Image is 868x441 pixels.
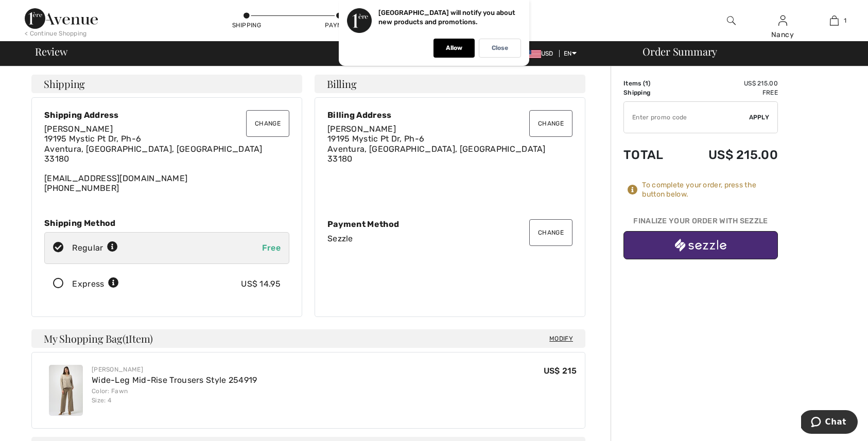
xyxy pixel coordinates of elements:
input: Promo code [624,102,749,133]
span: [PERSON_NAME] [327,124,396,134]
div: Nancy [757,29,808,40]
span: [PERSON_NAME] [44,124,113,134]
a: Sign In [778,15,787,25]
div: Color: Fawn Size: 4 [92,386,257,405]
p: Allow [446,44,462,52]
div: Finalize Your Order with Sezzle [623,216,778,231]
span: Modify [549,333,573,344]
td: Free [680,88,778,97]
span: Free [262,243,281,253]
span: EN [564,50,577,57]
h4: My Shopping Bag [31,329,585,348]
img: My Bag [830,14,839,27]
div: Shipping Address [44,110,289,120]
div: Sezzle [327,234,572,243]
div: Payment [324,21,355,30]
span: 19195 Mystic Pt Dr, Ph-6 Aventura, [GEOGRAPHIC_DATA], [GEOGRAPHIC_DATA] 33180 [44,134,263,163]
span: Apply [749,113,770,122]
div: To complete your order, press the button below. [642,181,778,199]
td: US$ 215.00 [680,79,778,88]
img: My Info [778,14,787,27]
div: US$ 14.95 [241,278,281,290]
div: Express [72,278,119,290]
img: US Dollar [525,50,541,58]
div: [EMAIL_ADDRESS][DOMAIN_NAME] [PHONE_NUMBER] [44,124,289,193]
div: Billing Address [327,110,572,120]
span: 19195 Mystic Pt Dr, Ph-6 Aventura, [GEOGRAPHIC_DATA], [GEOGRAPHIC_DATA] 33180 [327,134,546,163]
img: search the website [727,14,736,27]
div: [PERSON_NAME] [92,365,257,374]
span: Billing [327,79,356,89]
span: USD [525,50,558,57]
div: Order Summary [630,46,862,57]
a: 1 [809,14,859,27]
span: 1 [645,80,648,87]
td: US$ 215.00 [680,137,778,172]
button: Change [529,110,572,137]
div: Shipping Method [44,218,289,228]
span: ( Item) [123,331,153,345]
span: US$ 215 [544,366,577,376]
img: 1ère Avenue [25,8,98,29]
button: Change [246,110,289,137]
span: Shipping [44,79,85,89]
img: sezzle_white.svg [675,239,726,252]
span: Review [35,46,67,57]
button: Change [529,219,572,246]
td: Shipping [623,88,680,97]
td: Items ( ) [623,79,680,88]
a: Wide-Leg Mid-Rise Trousers Style 254919 [92,375,257,385]
span: 1 [125,331,129,344]
img: Wide-Leg Mid-Rise Trousers Style 254919 [49,365,83,416]
div: Payment Method [327,219,572,229]
iframe: Opens a widget where you can chat to one of our agents [801,410,858,436]
div: Shipping [231,21,262,30]
div: < Continue Shopping [25,29,87,38]
p: [GEOGRAPHIC_DATA] will notify you about new products and promotions. [378,9,515,26]
span: 1 [844,16,846,25]
div: Regular [72,242,118,254]
p: Close [492,44,508,52]
td: Total [623,137,680,172]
